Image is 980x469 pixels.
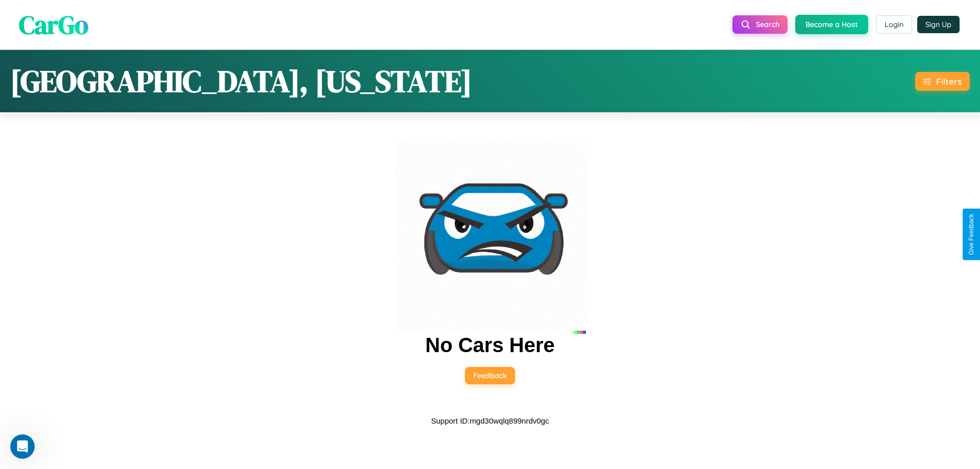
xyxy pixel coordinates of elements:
button: Search [732,15,788,34]
img: car [394,142,586,334]
h1: [GEOGRAPHIC_DATA], [US_STATE] [10,60,472,102]
div: Give Feedback [968,214,975,255]
span: Search [756,20,779,29]
button: Login [876,15,912,34]
span: CarGo [19,7,88,42]
h2: No Cars Here [425,334,554,357]
button: Feedback [465,367,515,384]
button: Filters [915,72,970,91]
div: Filters [936,76,962,87]
iframe: Intercom live chat [10,434,35,459]
button: Become a Host [795,15,868,34]
button: Sign Up [917,16,960,33]
p: Support ID: mgd30wqlq899nrdv0gc [431,414,549,428]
